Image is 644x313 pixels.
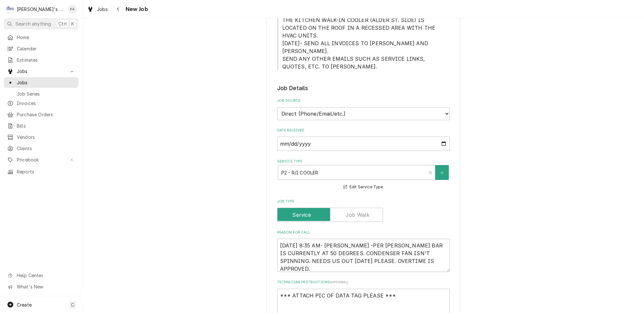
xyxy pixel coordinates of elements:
[124,5,148,14] span: New Job
[17,302,32,308] span: Create
[68,5,77,14] div: KA
[17,156,65,163] span: Pricebook
[277,2,450,70] div: Service Location Notes
[4,109,78,120] a: Purchase Orders
[17,68,65,75] span: Jobs
[17,272,75,279] span: Help Center
[71,301,74,308] span: C
[277,8,450,70] span: Service Location Notes
[6,5,15,14] div: Clay's Refrigeration's Avatar
[17,34,75,41] span: Home
[17,57,75,63] span: Estimates
[17,283,75,290] span: What's New
[277,239,450,272] textarea: [DATE] 8:35 AM- [PERSON_NAME] -PER [PERSON_NAME] BAR IS CURRENTLY AT 50 DEGREES. CONDENSER FAN IS...
[58,20,67,27] span: Ctrl
[435,165,449,180] button: Create New Service
[17,90,75,97] span: Job Series
[71,20,74,27] span: K
[113,4,124,14] button: Navigate back
[85,4,110,15] a: Jobs
[330,280,348,284] span: ( optional )
[277,128,450,151] div: Date Received
[440,171,444,175] svg: Create New Service
[4,89,78,99] a: Job Series
[4,18,78,29] button: Search anythingCtrlK
[277,137,450,151] input: yyyy-mm-dd
[97,6,108,13] span: Jobs
[17,6,64,13] div: [PERSON_NAME]'s Refrigeration
[68,5,77,14] div: Korey Austin's Avatar
[277,280,450,285] label: Technician Instructions
[17,134,75,141] span: Vendors
[4,98,78,109] a: Invoices
[277,159,450,164] label: Service Type
[4,166,78,177] a: Reports
[4,154,78,165] a: Go to Pricebook
[4,270,78,281] a: Go to Help Center
[342,183,384,191] button: Edit Service Type
[277,230,450,272] div: Reason For Call
[17,100,75,107] span: Invoices
[4,66,78,77] a: Go to Jobs
[4,32,78,43] a: Home
[277,128,450,133] label: Date Received
[4,143,78,154] a: Clients
[17,122,75,129] span: Bills
[277,199,450,222] div: Job Type
[4,281,78,292] a: Go to What's New
[277,84,450,92] legend: Job Details
[17,45,75,52] span: Calendar
[17,168,75,175] span: Reports
[15,20,51,27] span: Search anything
[277,98,450,103] label: Job Source
[4,132,78,142] a: Vendors
[277,159,450,191] div: Service Type
[277,98,450,120] div: Job Source
[277,230,450,235] label: Reason For Call
[4,120,78,131] a: Bills
[17,79,75,86] span: Jobs
[17,145,75,152] span: Clients
[4,77,78,88] a: Jobs
[17,111,75,118] span: Purchase Orders
[277,199,450,204] label: Job Type
[4,43,78,54] a: Calendar
[6,5,15,14] div: C
[4,55,78,65] a: Estimates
